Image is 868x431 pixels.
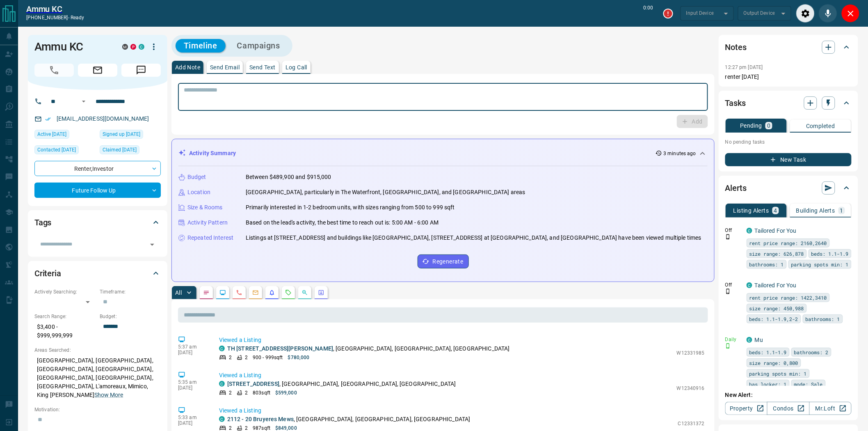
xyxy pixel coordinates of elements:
span: size range: 626,878 [749,250,804,258]
div: Tue Mar 28 2017 [100,130,161,141]
p: [GEOGRAPHIC_DATA], [GEOGRAPHIC_DATA], [GEOGRAPHIC_DATA], [GEOGRAPHIC_DATA], [GEOGRAPHIC_DATA], [G... [34,354,161,402]
span: beds: 1.1-1.9 [749,348,787,356]
h1: Ammu KC [34,40,110,53]
button: Campaigns [229,39,288,53]
button: New Task [725,153,852,166]
svg: Push Notification Only [725,343,731,349]
span: Email [78,64,117,77]
span: size range: 450,988 [749,304,804,312]
p: 5:37 am [178,344,207,350]
p: $3,400 - $999,999,999 [34,320,96,342]
p: Activity Summary [189,149,236,158]
p: 900 - 999 sqft [253,354,283,361]
p: 0:00 [644,4,653,23]
p: $599,000 [275,389,297,397]
p: Actively Searching: [34,288,96,296]
p: Budget [187,173,206,181]
p: New Alert: [725,391,852,399]
h2: Tasks [725,96,746,110]
p: 803 sqft [253,389,270,397]
p: Timeframe: [100,288,161,296]
p: 5:35 am [178,379,207,385]
p: [DATE] [178,420,207,426]
div: condos.ca [747,282,752,288]
p: [DATE] [178,385,207,391]
p: [DATE] [178,350,207,355]
a: TH [STREET_ADDRESS][PERSON_NAME] [227,345,333,352]
p: renter [DATE] [725,73,852,81]
a: Property [725,402,767,415]
span: Claimed [DATE] [103,146,137,154]
div: condos.ca [219,381,225,387]
button: Show More [94,391,123,399]
p: W12340916 [677,385,705,392]
span: bathrooms: 1 [806,315,840,323]
h2: Tags [34,216,51,229]
svg: Notes [203,289,210,296]
svg: Opportunities [302,289,308,296]
a: Ammu KC [26,4,84,14]
p: 2 [245,354,248,361]
div: Close [841,4,860,23]
span: parking spots min: 1 [749,369,807,378]
p: Log Call [286,64,307,70]
p: 3 minutes ago [664,150,696,157]
svg: Emails [252,289,259,296]
p: Listing Alerts [733,208,769,213]
svg: Requests [285,289,292,296]
p: 0 [767,123,770,128]
h2: Notes [725,41,747,54]
div: Audio Settings [796,4,815,23]
button: Open [79,96,89,106]
p: , [GEOGRAPHIC_DATA], [GEOGRAPHIC_DATA], [GEOGRAPHIC_DATA] [227,344,510,353]
span: rent price range: 1422,3410 [749,293,827,302]
button: Timeline [176,39,226,53]
p: Motivation: [34,406,161,413]
p: C12331372 [678,420,705,427]
div: Tue Jul 13 2021 [100,145,161,157]
p: Pending [740,123,762,128]
a: Mu [755,337,763,343]
a: Mr.Loft [809,402,852,415]
svg: Calls [236,289,242,296]
svg: Push Notification Only [725,234,731,240]
div: Thu Aug 14 2025 [34,130,96,141]
div: Renter , Investor [34,161,161,176]
p: Viewed a Listing [219,336,705,344]
div: Alerts [725,178,852,198]
span: bathrooms: 1 [749,260,784,268]
p: 5:33 am [178,415,207,420]
button: Regenerate [418,254,469,268]
p: No pending tasks [725,136,852,148]
div: Criteria [34,264,161,283]
p: 2 [229,389,232,397]
span: has locker: 1 [749,380,787,388]
div: condos.ca [747,228,752,234]
span: Contacted [DATE] [37,146,76,154]
p: Completed [806,123,835,129]
p: Add Note [175,64,200,70]
span: Message [121,64,161,77]
svg: Listing Alerts [269,289,275,296]
a: Tailored For You [755,282,797,289]
p: , [GEOGRAPHIC_DATA], [GEOGRAPHIC_DATA], [GEOGRAPHIC_DATA] [227,415,471,424]
span: ready [71,15,85,21]
p: Send Text [249,64,276,70]
p: 12:27 pm [DATE] [725,64,763,70]
svg: Email Verified [45,116,51,122]
a: [EMAIL_ADDRESS][DOMAIN_NAME] [57,115,149,122]
p: [GEOGRAPHIC_DATA], particularly in The Waterfront, [GEOGRAPHIC_DATA], and [GEOGRAPHIC_DATA] areas [246,188,525,197]
a: [STREET_ADDRESS] [227,381,279,387]
button: Open [146,239,158,250]
h2: Alerts [725,181,747,195]
p: Between $489,900 and $915,000 [246,173,331,181]
p: $780,000 [288,354,310,361]
p: 2 [245,389,248,397]
svg: Agent Actions [318,289,324,296]
p: Location [187,188,210,197]
div: Tasks [725,93,852,113]
p: Areas Searched: [34,346,161,354]
div: Activity Summary3 minutes ago [178,146,708,161]
span: Call [34,64,74,77]
div: mrloft.ca [122,44,128,50]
